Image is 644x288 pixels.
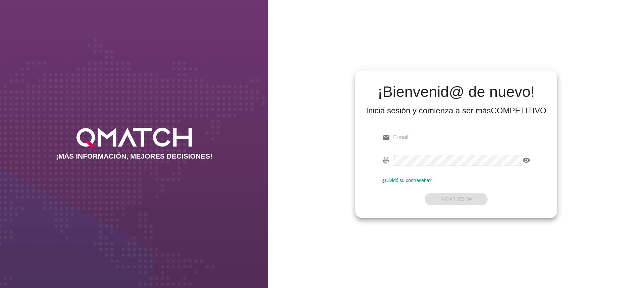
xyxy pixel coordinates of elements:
[382,156,390,164] i: fingerprint
[366,105,546,116] div: Inicia sesión y comienza a ser más
[522,156,530,164] i: visibility
[382,178,432,183] a: ¿Olvidó su contraseña?
[366,84,546,100] h2: ¡Bienvenid@ de nuevo!
[382,133,390,141] i: email
[393,132,530,143] input: E-mail
[56,152,213,160] h2: ¡MÁS INFORMACIÓN, MEJORES DECISIONES!
[491,106,546,115] strong: COMPETITIVO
